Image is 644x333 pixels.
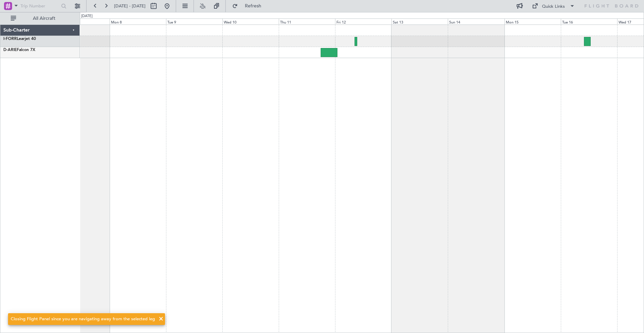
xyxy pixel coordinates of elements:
div: Mon 8 [110,18,166,25]
div: Fri 12 [335,18,391,25]
div: Tue 9 [166,18,222,25]
span: Refresh [239,4,267,8]
button: Refresh [229,1,269,11]
span: I-FORR [3,37,17,41]
a: I-FORRLearjet 40 [3,37,36,41]
div: Sun 7 [53,18,109,25]
div: Sun 14 [448,18,504,25]
div: Closing Flight Panel since you are navigating away from the selected leg [11,316,155,323]
div: Mon 15 [504,18,561,25]
div: Sat 13 [391,18,448,25]
span: [DATE] - [DATE] [114,3,146,9]
a: D-ARIEFalcon 7X [3,48,35,52]
div: Tue 16 [561,18,617,25]
button: Quick Links [529,1,578,11]
div: [DATE] [81,13,93,19]
span: All Aircraft [17,16,71,21]
div: Wed 10 [222,18,279,25]
button: All Aircraft [7,13,73,24]
input: Trip Number [20,1,59,11]
div: Quick Links [542,3,565,10]
div: Thu 11 [279,18,335,25]
span: D-ARIE [3,48,17,52]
